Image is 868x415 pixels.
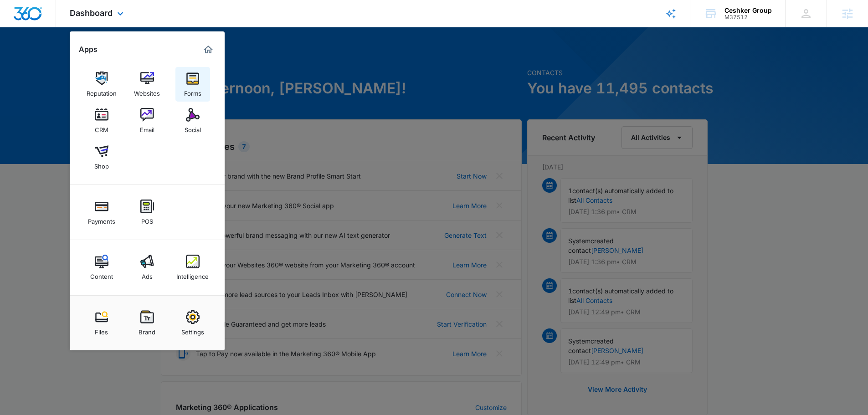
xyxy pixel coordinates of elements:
[175,250,210,285] a: Intelligence
[95,324,108,336] div: Files
[130,250,164,285] a: Ads
[140,122,154,133] div: Email
[142,268,153,280] div: Ads
[94,158,109,170] div: Shop
[87,85,117,97] div: Reputation
[141,213,153,225] div: POS
[84,103,119,138] a: CRM
[724,14,772,20] div: account id
[79,45,98,54] h2: Apps
[139,324,155,336] div: Brand
[176,268,209,280] div: Intelligence
[95,122,108,133] div: CRM
[724,7,772,14] div: account name
[84,140,119,174] a: Shop
[130,195,164,230] a: POS
[90,268,113,280] div: Content
[88,213,115,225] div: Payments
[84,306,119,340] a: Files
[130,67,164,102] a: Websites
[201,42,216,57] a: Marketing 360® Dashboard
[84,195,119,230] a: Payments
[184,85,201,97] div: Forms
[134,85,160,97] div: Websites
[181,324,204,336] div: Settings
[175,103,210,138] a: Social
[84,250,119,285] a: Content
[70,8,113,18] span: Dashboard
[130,103,164,138] a: Email
[84,67,119,102] a: Reputation
[175,306,210,340] a: Settings
[185,122,201,133] div: Social
[175,67,210,102] a: Forms
[130,306,164,340] a: Brand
